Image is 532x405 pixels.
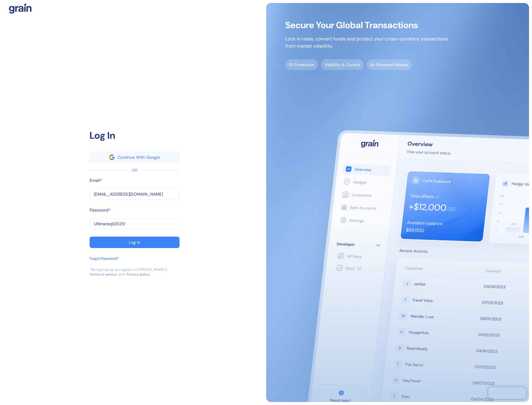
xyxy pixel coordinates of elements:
[109,155,114,160] img: google
[90,267,167,272] div: *By signing up you agree to [PERSON_NAME]’s
[285,35,448,50] p: Lock in rates, convert funds and protect your cross-currency transactions from market volatility.
[90,256,118,267] button: Forgot Password?
[285,22,448,28] span: Secure Your Global Transactions
[90,237,180,248] button: Log In
[90,272,117,277] a: Terms of service
[321,59,364,70] span: Visibility & Control
[90,128,180,143] div: Log In
[9,3,31,14] img: logo
[90,152,180,163] button: googleContinue With Google
[117,155,160,159] div: Continue With Google
[266,3,529,402] img: signup-main-image
[126,272,150,277] a: Privacy policy.
[129,240,140,244] div: Log In
[90,207,108,213] label: Password
[90,256,118,261] div: Forgot Password?
[90,177,100,184] label: Email
[90,188,180,200] input: example@email.com
[132,167,137,173] div: OR
[367,59,412,70] span: AI-Powered Models
[118,272,125,277] div: and
[488,387,526,399] iframe: Chatra live chat
[285,59,318,70] span: FX Protection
